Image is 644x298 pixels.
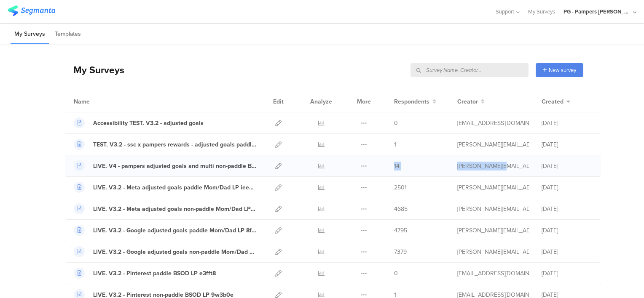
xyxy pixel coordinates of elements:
[411,63,529,77] input: Survey Name, Creator...
[93,162,257,170] div: LIVE. V4 - pampers adjusted goals and multi non-paddle BSOD LP c5s842
[542,226,592,235] div: [DATE]
[74,117,204,128] a: Accessibility TEST. V3.2 - adjusted goals
[51,24,85,44] li: Templates
[457,140,529,149] div: aguiar.s@pg.com
[8,5,55,16] img: segmanta logo
[93,140,257,149] div: TEST. V3.2 - ssc x pampers rewards - adjusted goals paddle BSOD LP ec6ede
[74,182,257,193] a: LIVE. V3.2 - Meta adjusted goals paddle Mom/Dad LP iee78e
[549,66,576,74] span: New survey
[457,97,478,106] span: Creator
[74,160,257,171] a: LIVE. V4 - pampers adjusted goals and multi non-paddle BSOD LP c5s842
[74,139,257,150] a: TEST. V3.2 - ssc x pampers rewards - adjusted goals paddle BSOD LP ec6ede
[93,269,216,278] div: LIVE. V3.2 - Pinterest paddle BSOD LP e3fft8
[563,8,631,16] div: PG - Pampers [PERSON_NAME]
[93,119,204,128] div: Accessibility TEST. V3.2 - adjusted goals
[74,97,124,106] div: Name
[542,247,592,256] div: [DATE]
[11,24,49,44] li: My Surveys
[394,162,400,170] span: 14
[394,269,398,278] span: 0
[542,97,563,106] span: Created
[394,247,407,256] span: 7379
[542,119,592,128] div: [DATE]
[542,97,570,106] button: Created
[74,225,257,236] a: LIVE. V3.2 - Google adjusted goals paddle Mom/Dad LP 8fx90a
[457,269,529,278] div: hougui.yh.1@pg.com
[394,183,407,192] span: 2501
[74,203,257,214] a: LIVE. V3.2 - Meta adjusted goals non-paddle Mom/Dad LP afxe35
[457,247,529,256] div: aguiar.s@pg.com
[65,63,124,77] div: My Surveys
[542,183,592,192] div: [DATE]
[457,205,529,213] div: aguiar.s@pg.com
[394,97,436,106] button: Respondents
[496,8,514,16] span: Support
[93,247,257,256] div: LIVE. V3.2 - Google adjusted goals non-paddle Mom/Dad LP 42vc37
[269,91,287,112] div: Edit
[93,205,257,213] div: LIVE. V3.2 - Meta adjusted goals non-paddle Mom/Dad LP afxe35
[457,119,529,128] div: hougui.yh.1@pg.com
[457,162,529,170] div: aguiar.s@pg.com
[457,226,529,235] div: aguiar.s@pg.com
[355,91,373,112] div: More
[394,140,396,149] span: 1
[93,226,257,235] div: LIVE. V3.2 - Google adjusted goals paddle Mom/Dad LP 8fx90a
[394,119,398,128] span: 0
[542,269,592,278] div: [DATE]
[74,246,257,257] a: LIVE. V3.2 - Google adjusted goals non-paddle Mom/Dad LP 42vc37
[309,91,334,112] div: Analyze
[542,140,592,149] div: [DATE]
[457,97,485,106] button: Creator
[394,97,429,106] span: Respondents
[394,205,408,213] span: 4685
[74,268,216,279] a: LIVE. V3.2 - Pinterest paddle BSOD LP e3fft8
[457,183,529,192] div: aguiar.s@pg.com
[394,226,407,235] span: 4795
[542,205,592,213] div: [DATE]
[93,183,257,192] div: LIVE. V3.2 - Meta adjusted goals paddle Mom/Dad LP iee78e
[542,162,592,170] div: [DATE]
